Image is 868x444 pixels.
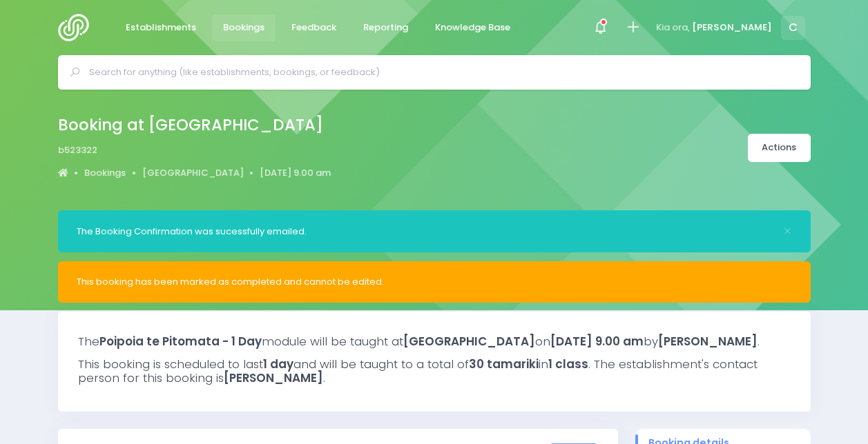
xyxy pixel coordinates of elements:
[58,14,97,41] img: Logo
[352,14,420,41] a: Reporting
[99,333,262,350] strong: Poipoia te Pitomata - 1 Day
[263,356,293,372] strong: 1 day
[89,62,791,83] input: Search for anything (like establishments, bookings, or feedback)
[656,21,690,34] span: Kia ora,
[783,227,792,236] button: Close
[212,14,276,41] a: Bookings
[77,225,774,239] div: The Booking Confirmation was sucessfully emailed.
[260,166,331,180] a: [DATE] 9.00 am
[78,334,791,348] h3: The module will be taught at on by .
[58,116,323,134] h2: Booking at [GEOGRAPHIC_DATA]
[280,14,348,41] a: Feedback
[115,14,208,41] a: Establishments
[658,333,758,350] strong: [PERSON_NAME]
[224,370,323,386] strong: [PERSON_NAME]
[363,21,408,34] span: Reporting
[126,21,196,34] span: Establishments
[291,21,336,34] span: Feedback
[748,134,811,162] a: Actions
[781,16,805,40] span: C
[142,166,244,180] a: [GEOGRAPHIC_DATA]
[77,275,792,289] div: This booking has been marked as completed and cannot be edited.
[435,21,510,34] span: Knowledge Base
[78,357,791,385] h3: This booking is scheduled to last and will be taught to a total of in . The establishment's conta...
[692,21,772,34] span: [PERSON_NAME]
[469,356,539,372] strong: 30 tamariki
[84,166,126,180] a: Bookings
[403,333,535,350] strong: [GEOGRAPHIC_DATA]
[223,21,264,34] span: Bookings
[550,333,644,350] strong: [DATE] 9.00 am
[424,14,522,41] a: Knowledge Base
[58,143,97,157] span: b523322
[548,356,588,372] strong: 1 class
